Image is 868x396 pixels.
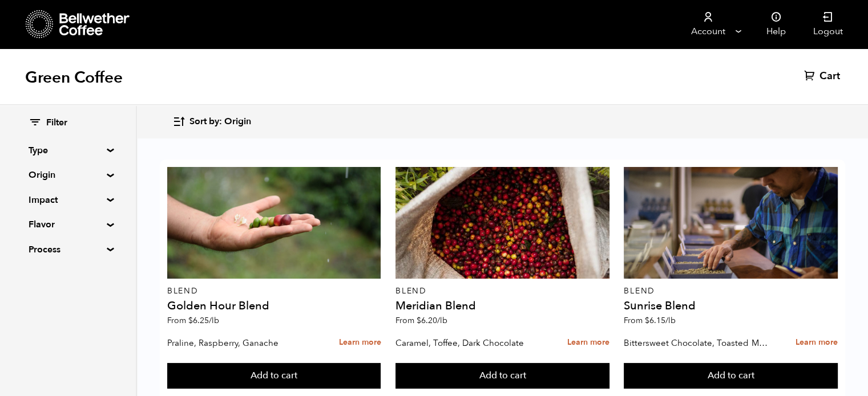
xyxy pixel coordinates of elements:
[624,315,676,326] span: From
[645,315,676,326] bdi: 6.15
[624,363,838,389] button: Add to cart
[29,193,107,207] summary: Impact
[29,168,107,182] summary: Origin
[624,287,838,295] p: Blend
[395,315,447,326] span: From
[46,117,67,129] span: Filter
[188,315,193,326] span: $
[417,315,447,326] bdi: 6.20
[209,315,219,326] span: /lb
[338,330,381,355] a: Learn more
[25,67,123,88] h1: Green Coffee
[819,70,840,83] span: Cart
[417,315,421,326] span: $
[172,108,251,135] button: Sort by: Origin
[796,330,838,355] a: Learn more
[189,116,251,128] span: Sort by: Origin
[188,315,219,326] bdi: 6.25
[665,315,676,326] span: /lb
[167,363,381,389] button: Add to cart
[624,334,769,352] p: Bittersweet Chocolate, Toasted Marshmallow, Candied Orange, Praline
[395,334,541,352] p: Caramel, Toffee, Dark Chocolate
[167,300,381,312] h4: Golden Hour Blend
[645,315,649,326] span: $
[395,363,609,389] button: Add to cart
[167,334,313,352] p: Praline, Raspberry, Ganache
[29,144,107,157] summary: Type
[804,70,843,83] a: Cart
[167,287,381,295] p: Blend
[395,300,609,312] h4: Meridian Blend
[167,315,219,326] span: From
[437,315,447,326] span: /lb
[624,300,838,312] h4: Sunrise Blend
[395,287,609,295] p: Blend
[29,243,107,256] summary: Process
[567,330,609,355] a: Learn more
[29,218,107,231] summary: Flavor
